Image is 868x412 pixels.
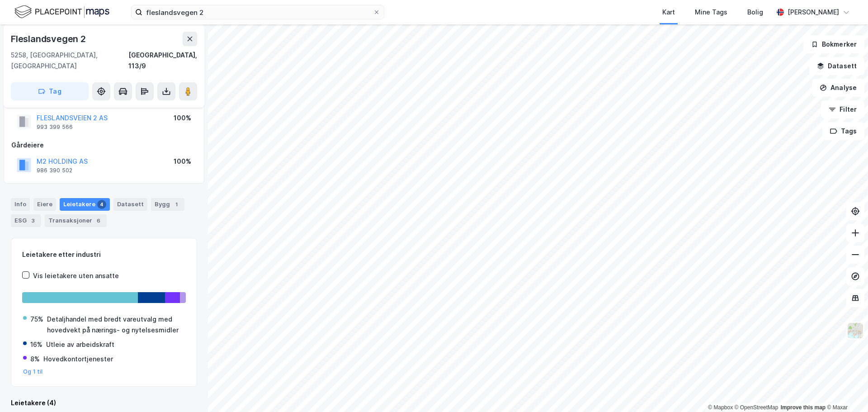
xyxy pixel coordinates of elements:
div: 6 [94,216,103,225]
div: Bygg [151,198,184,211]
div: 100% [174,113,191,123]
div: 16% [30,339,42,350]
div: Transaksjoner [45,214,107,227]
button: Analyse [812,79,864,97]
img: logo.f888ab2527a4732fd821a326f86c7f29.svg [14,4,109,20]
div: Leietakere etter industri [22,249,186,260]
div: Eiere [33,198,56,211]
div: [GEOGRAPHIC_DATA], 113/9 [128,50,197,71]
div: Bolig [747,7,763,18]
div: Kontrollprogram for chat [823,369,868,412]
div: 986 390 502 [37,167,72,174]
a: Improve this map [781,404,826,411]
button: Og 1 til [23,368,43,375]
button: Tags [822,122,864,140]
div: 75% [30,314,43,325]
a: Mapbox [708,404,733,411]
input: Søk på adresse, matrikkel, gårdeiere, leietakere eller personer [142,5,373,19]
div: 4 [97,200,106,209]
div: ESG [11,214,41,227]
button: Tag [11,82,89,100]
button: Datasett [809,57,864,75]
button: Bokmerker [803,35,864,53]
div: Leietakere (4) [11,398,197,408]
div: Fleslandsvegen 2 [11,32,88,46]
div: Leietakere [60,198,110,211]
div: 1 [172,200,181,209]
div: Hovedkontortjenester [43,354,113,365]
div: Gårdeiere [11,140,197,151]
div: 5258, [GEOGRAPHIC_DATA], [GEOGRAPHIC_DATA] [11,50,128,71]
a: OpenStreetMap [735,404,778,411]
div: Mine Tags [695,7,727,18]
img: Z [847,322,864,339]
div: 8% [30,354,40,365]
div: 993 399 566 [37,123,73,131]
div: Detaljhandel med bredt vareutvalg med hovedvekt på nærings- og nytelsesmidler [47,314,185,336]
iframe: Chat Widget [823,369,868,412]
div: 3 [28,216,38,225]
button: Filter [821,100,864,118]
div: Utleie av arbeidskraft [46,339,114,350]
div: Vis leietakere uten ansatte [33,270,119,281]
div: Datasett [113,198,147,211]
div: Info [11,198,30,211]
div: Kart [662,7,675,18]
div: 100% [174,156,191,167]
div: [PERSON_NAME] [788,7,839,18]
